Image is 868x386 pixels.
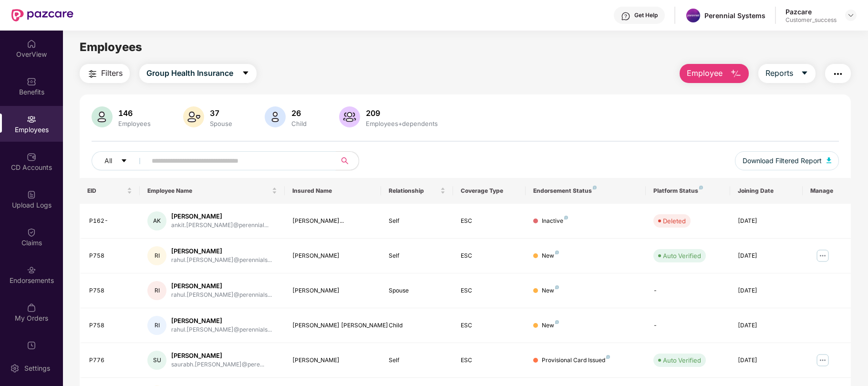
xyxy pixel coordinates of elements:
div: ESC [461,356,518,365]
div: RI [147,281,166,300]
div: ESC [461,251,518,261]
div: rahul.[PERSON_NAME]@perennials... [171,325,272,334]
div: RI [147,246,166,265]
div: Provisional Card Issued [542,356,610,365]
div: Employees+dependents [364,120,440,127]
img: svg+xml;base64,PHN2ZyB4bWxucz0iaHR0cDovL3d3dy53My5vcmcvMjAwMC9zdmciIHdpZHRoPSI4IiBoZWlnaHQ9IjgiIH... [555,250,559,254]
div: Perennial Systems [704,11,765,20]
div: Spouse [208,120,234,127]
div: 26 [289,108,309,118]
img: svg+xml;base64,PHN2ZyB4bWxucz0iaHR0cDovL3d3dy53My5vcmcvMjAwMC9zdmciIHdpZHRoPSI4IiBoZWlnaHQ9IjgiIH... [555,320,559,324]
div: New [542,251,559,261]
div: [DATE] [738,286,795,295]
div: [DATE] [738,356,795,365]
div: ESC [461,217,518,226]
div: Inactive [542,217,568,226]
div: Employees [116,120,153,127]
button: Group Health Insurancecaret-down [139,64,257,83]
div: Platform Status [653,187,723,195]
div: ESC [461,321,518,330]
img: svg+xml;base64,PHN2ZyB4bWxucz0iaHR0cDovL3d3dy53My5vcmcvMjAwMC9zdmciIHdpZHRoPSI4IiBoZWlnaHQ9IjgiIH... [564,216,568,219]
div: New [542,321,559,330]
span: Download Filtered Report [743,156,822,166]
span: caret-down [242,69,249,78]
th: EID [80,178,140,204]
img: svg+xml;base64,PHN2ZyB4bWxucz0iaHR0cDovL3d3dy53My5vcmcvMjAwMC9zdmciIHhtbG5zOnhsaW5rPSJodHRwOi8vd3... [339,106,360,127]
img: svg+xml;base64,PHN2ZyBpZD0iVXBkYXRlZCIgeG1sbnM9Imh0dHA6Ly93d3cudzMub3JnLzIwMDAvc3ZnIiB3aWR0aD0iMj... [27,341,36,350]
img: svg+xml;base64,PHN2ZyBpZD0iQmVuZWZpdHMiIHhtbG5zPSJodHRwOi8vd3d3LnczLm9yZy8yMDAwL3N2ZyIgd2lkdGg9Ij... [27,77,36,86]
span: Relationship [389,187,439,195]
span: Employees [80,40,142,54]
img: svg+xml;base64,PHN2ZyB4bWxucz0iaHR0cDovL3d3dy53My5vcmcvMjAwMC9zdmciIHdpZHRoPSI4IiBoZWlnaHQ9IjgiIH... [606,355,610,359]
span: Filters [101,67,123,79]
div: Self [389,356,446,365]
div: [DATE] [738,321,795,330]
th: Joining Date [730,178,803,204]
div: rahul.[PERSON_NAME]@perennials... [171,291,272,300]
div: Auto Verified [663,355,701,365]
div: 209 [364,108,440,118]
div: [PERSON_NAME] [292,356,373,365]
img: svg+xml;base64,PHN2ZyB4bWxucz0iaHR0cDovL3d3dy53My5vcmcvMjAwMC9zdmciIHhtbG5zOnhsaW5rPSJodHRwOi8vd3... [827,157,831,163]
img: svg+xml;base64,PHN2ZyB4bWxucz0iaHR0cDovL3d3dy53My5vcmcvMjAwMC9zdmciIHhtbG5zOnhsaW5rPSJodHRwOi8vd3... [183,106,204,127]
img: svg+xml;base64,PHN2ZyBpZD0iQ0RfQWNjb3VudHMiIGRhdGEtbmFtZT0iQ0QgQWNjb3VudHMiIHhtbG5zPSJodHRwOi8vd3... [27,152,36,162]
div: saurabh.[PERSON_NAME]@pere... [171,360,264,369]
div: New [542,286,559,295]
div: 37 [208,108,234,118]
span: Employee [687,67,723,79]
img: svg+xml;base64,PHN2ZyB4bWxucz0iaHR0cDovL3d3dy53My5vcmcvMjAwMC9zdmciIHdpZHRoPSIyNCIgaGVpZ2h0PSIyNC... [87,68,98,80]
img: svg+xml;base64,PHN2ZyB4bWxucz0iaHR0cDovL3d3dy53My5vcmcvMjAwMC9zdmciIHdpZHRoPSI4IiBoZWlnaHQ9IjgiIH... [593,186,597,189]
img: svg+xml;base64,PHN2ZyBpZD0iRW5kb3JzZW1lbnRzIiB4bWxucz0iaHR0cDovL3d3dy53My5vcmcvMjAwMC9zdmciIHdpZH... [27,265,36,275]
div: Endorsement Status [533,187,639,195]
span: Reports [765,67,793,79]
div: P162- [89,217,132,226]
td: - [646,273,730,308]
div: [PERSON_NAME]... [292,217,373,226]
img: whatsapp%20image%202023-09-04%20at%2015.36.01.jpeg [686,9,700,22]
div: [PERSON_NAME] [171,351,264,360]
img: svg+xml;base64,PHN2ZyB4bWxucz0iaHR0cDovL3d3dy53My5vcmcvMjAwMC9zdmciIHhtbG5zOnhsaW5rPSJodHRwOi8vd3... [265,106,286,127]
div: P758 [89,286,132,295]
span: Group Health Insurance [146,67,233,79]
span: caret-down [121,157,127,165]
div: [DATE] [738,217,795,226]
div: ESC [461,286,518,295]
div: Child [289,120,309,127]
img: svg+xml;base64,PHN2ZyB4bWxucz0iaHR0cDovL3d3dy53My5vcmcvMjAwMC9zdmciIHdpZHRoPSIyNCIgaGVpZ2h0PSIyNC... [832,68,844,80]
button: Download Filtered Report [735,151,839,170]
button: Reportscaret-down [758,64,816,83]
th: Insured Name [285,178,381,204]
div: [PERSON_NAME] [171,316,272,325]
img: svg+xml;base64,PHN2ZyBpZD0iTXlfT3JkZXJzIiBkYXRhLW5hbWU9Ik15IE9yZGVycyIgeG1sbnM9Imh0dHA6Ly93d3cudz... [27,303,36,313]
div: [PERSON_NAME] [292,251,373,261]
div: [PERSON_NAME] [PERSON_NAME] [292,321,373,330]
img: New Pazcare Logo [11,9,73,21]
div: P758 [89,251,132,261]
div: 146 [116,108,153,118]
div: RI [147,316,166,335]
img: svg+xml;base64,PHN2ZyBpZD0iRHJvcGRvd24tMzJ4MzIiIHhtbG5zPSJodHRwOi8vd3d3LnczLm9yZy8yMDAwL3N2ZyIgd2... [847,11,855,19]
div: [PERSON_NAME] [292,286,373,295]
th: Relationship [381,178,454,204]
img: svg+xml;base64,PHN2ZyB4bWxucz0iaHR0cDovL3d3dy53My5vcmcvMjAwMC9zdmciIHhtbG5zOnhsaW5rPSJodHRwOi8vd3... [730,68,742,80]
img: manageButton [815,248,830,263]
div: Self [389,217,446,226]
span: caret-down [801,69,808,78]
div: rahul.[PERSON_NAME]@perennials... [171,256,272,265]
span: EID [87,187,125,195]
img: svg+xml;base64,PHN2ZyBpZD0iVXBsb2FkX0xvZ3MiIGRhdGEtbmFtZT0iVXBsb2FkIExvZ3MiIHhtbG5zPSJodHRwOi8vd3... [27,190,36,199]
div: AK [147,211,166,230]
div: P776 [89,356,132,365]
div: Auto Verified [663,251,701,261]
div: Self [389,251,446,261]
img: svg+xml;base64,PHN2ZyBpZD0iSGVscC0zMngzMiIgeG1sbnM9Imh0dHA6Ly93d3cudzMub3JnLzIwMDAvc3ZnIiB3aWR0aD... [621,11,630,21]
button: Allcaret-down [92,151,150,170]
th: Manage [803,178,851,204]
td: - [646,308,730,343]
img: svg+xml;base64,PHN2ZyB4bWxucz0iaHR0cDovL3d3dy53My5vcmcvMjAwMC9zdmciIHdpZHRoPSI4IiBoZWlnaHQ9IjgiIH... [699,186,703,189]
div: [DATE] [738,251,795,261]
span: All [104,156,112,166]
span: search [335,157,354,165]
th: Employee Name [140,178,284,204]
div: [PERSON_NAME] [171,282,272,291]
